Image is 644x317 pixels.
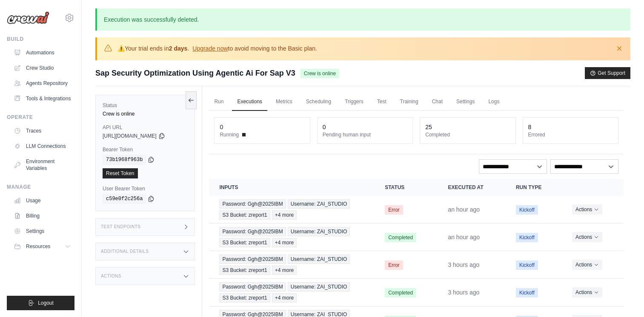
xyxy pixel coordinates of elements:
div: 8 [528,123,532,131]
span: Username: ZAI_STUDIO [288,255,350,264]
time: October 5, 2025 at 15:52 IST [448,261,479,268]
a: Tools & Integrations [10,92,74,105]
time: October 5, 2025 at 15:43 IST [448,289,479,296]
span: +4 more [272,238,297,247]
button: Actions for execution [572,232,602,242]
span: [URL][DOMAIN_NAME] [103,133,157,139]
h3: Test Endpoints [101,224,141,229]
span: Username: ZAI_STUDIO [288,199,350,209]
a: Automations [10,46,74,59]
th: Status [375,179,438,196]
span: +4 more [272,293,297,303]
a: Run [209,93,229,111]
span: Resources [26,243,50,250]
span: Error [385,260,403,270]
a: Test [372,93,392,111]
div: Manage [7,184,74,190]
a: Crew Studio [10,61,74,75]
button: Actions for execution [572,204,602,215]
div: Crew is online [103,110,188,117]
label: Status [103,102,188,109]
div: Build [7,36,74,42]
a: Logs [483,93,504,111]
span: Username: ZAI_STUDIO [288,227,350,236]
button: Resources [10,240,74,253]
span: +4 more [272,266,297,275]
span: Kickoff [516,205,538,215]
dt: Errored [528,131,613,138]
a: Settings [10,224,74,238]
a: Executions [232,93,267,111]
span: Completed [385,288,416,297]
a: View execution details for Password [219,227,364,247]
strong: ⚠️ [117,45,125,52]
code: c59e0f2c256a [103,194,146,204]
span: Kickoff [516,288,538,297]
span: Kickoff [516,233,538,242]
span: S3 Bucket: zreport1 [219,210,270,220]
span: Running [220,131,239,138]
a: View execution details for Password [219,282,364,303]
label: Bearer Token [103,146,188,153]
p: Execution was successfully deleted. [95,8,630,31]
img: Logo [7,11,49,24]
a: Settings [451,93,480,111]
label: User Bearer Token [103,185,188,192]
a: Agents Repository [10,76,74,90]
a: Training [395,93,424,111]
span: S3 Bucket: zreport1 [219,293,270,303]
span: Password: Ggh@2025IBM [219,255,286,264]
button: Logout [7,296,74,310]
span: Completed [385,233,416,242]
a: View execution details for Password [219,199,364,220]
a: Triggers [340,93,369,111]
div: 0 [323,123,326,131]
div: 25 [425,123,432,131]
a: Billing [10,209,74,223]
div: 0 [220,123,223,131]
th: Executed at [438,179,506,196]
span: Logout [38,300,54,306]
strong: 2 days [169,45,188,52]
a: Upgrade now [192,45,228,52]
span: Crew is online [301,69,339,78]
span: Kickoff [516,260,538,270]
span: Error [385,205,403,215]
p: Your trial ends in . to avoid moving to the Basic plan. [117,44,317,53]
dt: Pending human input [323,131,407,138]
h3: Actions [101,274,121,279]
button: Actions for execution [572,260,602,270]
a: View execution details for Password [219,255,364,275]
div: Operate [7,114,74,121]
a: Traces [10,124,74,138]
a: Environment Variables [10,155,74,175]
span: Username: ZAI_STUDIO [288,282,350,292]
a: Reset Token [103,168,138,178]
span: S3 Bucket: zreport1 [219,238,270,247]
th: Inputs [209,179,375,196]
label: API URL [103,124,188,131]
a: LLM Connections [10,139,74,153]
a: Scheduling [301,93,336,111]
button: Get Support [585,67,630,79]
a: Usage [10,194,74,207]
time: October 5, 2025 at 17:28 IST [448,234,480,241]
a: Metrics [271,93,298,111]
span: S3 Bucket: zreport1 [219,266,270,275]
a: Chat [427,93,448,111]
span: Password: Ggh@2025IBM [219,282,286,292]
time: October 5, 2025 at 17:44 IST [448,206,480,213]
th: Run Type [506,179,562,196]
dt: Completed [425,131,510,138]
span: +4 more [272,210,297,220]
span: Sap Security Optimization Using Agentic Ai For Sap V3 [95,67,295,79]
span: Password: Ggh@2025IBM [219,227,286,236]
button: Actions for execution [572,287,602,297]
code: 73b1968f963b [103,155,146,165]
span: Password: Ggh@2025IBM [219,199,286,209]
h3: Additional Details [101,249,149,254]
